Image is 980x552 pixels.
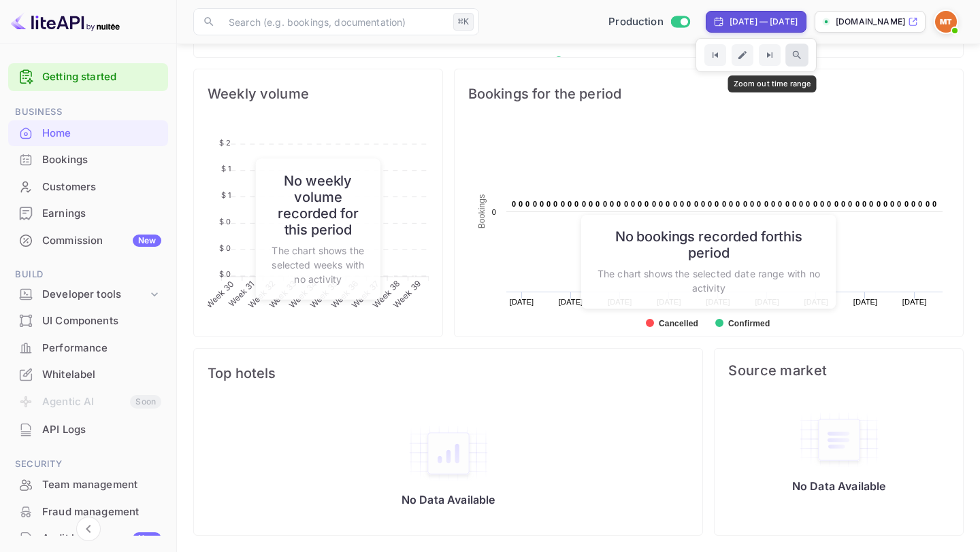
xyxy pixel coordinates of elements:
[862,200,866,208] text: 0
[652,200,656,208] text: 0
[402,493,495,506] p: No Data Available
[8,457,168,472] span: Security
[76,517,101,541] button: Collapse navigation
[269,172,366,237] h6: No weekly volume recorded for this period
[220,8,448,35] input: Search (e.g. bookings, documentation)
[687,200,691,208] text: 0
[728,75,817,92] div: Zoom out time range
[8,472,168,497] a: Team management
[595,228,822,261] h6: No bookings recorded for this period
[638,200,642,208] text: 0
[477,194,487,229] text: Bookings
[208,362,689,384] span: Top hotels
[42,367,161,383] div: Whitelabel
[8,335,168,362] div: Performance
[512,200,516,208] text: 0
[42,126,161,141] div: Home
[728,319,770,328] text: Confirmed
[227,279,257,309] tspan: Week 31
[792,200,796,208] text: 0
[673,200,677,208] text: 0
[659,319,698,328] text: Cancelled
[853,298,877,306] text: [DATE]
[902,298,926,306] text: [DATE]
[42,233,161,249] div: Commission
[799,200,803,208] text: 0
[792,479,886,493] p: No Data Available
[219,138,231,148] tspan: $ 2
[559,298,583,306] text: [DATE]
[219,269,231,279] tspan: $ 0
[743,200,747,208] text: 0
[8,308,168,333] a: UI Components
[8,417,168,442] a: API Logs
[568,200,572,208] text: 0
[42,152,161,168] div: Bookings
[533,200,537,208] text: 0
[8,147,168,172] a: Bookings
[729,200,733,208] text: 0
[42,206,161,222] div: Earnings
[8,105,168,120] span: Business
[519,200,523,208] text: 0
[221,164,231,173] tspan: $ 1
[855,200,860,208] text: 0
[935,11,957,33] img: Minerave Travel
[708,200,712,208] text: 0
[617,200,621,208] text: 0
[540,200,544,208] text: 0
[759,44,781,66] button: Go to next time period
[574,200,578,208] text: 0
[561,200,565,208] text: 0
[701,200,705,208] text: 0
[918,200,922,208] text: 0
[883,200,887,208] text: 0
[624,200,628,208] text: 0
[42,422,161,438] div: API Logs
[133,532,161,545] div: New
[785,200,789,208] text: 0
[509,298,534,306] text: [DATE]
[453,13,474,31] div: ⌘K
[204,279,236,311] tspan: Week 30
[525,200,529,208] text: 0
[848,200,852,208] text: 0
[8,499,168,524] a: Fraud management
[8,147,168,173] div: Bookings
[8,228,168,253] a: CommissionNew
[42,69,161,85] a: Getting started
[820,200,824,208] text: 0
[8,499,168,525] div: Fraud management
[806,200,810,208] text: 0
[408,425,489,482] img: empty-state-table2.svg
[8,174,168,201] div: Customers
[897,200,901,208] text: 0
[589,200,593,208] text: 0
[595,200,600,208] text: 0
[595,266,822,295] p: The chart shows the selected date range with no activity
[8,525,168,551] a: Audit logsNew
[582,200,586,208] text: 0
[8,201,168,226] a: Earnings
[704,44,726,66] button: Go to previous time period
[841,200,845,208] text: 0
[8,362,168,387] a: Whitelabel
[42,313,161,329] div: UI Components
[869,200,873,208] text: 0
[666,200,670,208] text: 0
[644,200,649,208] text: 0
[757,200,761,208] text: 0
[736,200,740,208] text: 0
[750,200,754,208] text: 0
[8,283,168,307] div: Developer tools
[680,200,684,208] text: 0
[778,200,782,208] text: 0
[715,200,719,208] text: 0
[208,83,429,105] span: Weekly volume
[42,287,148,303] div: Developer tools
[8,120,168,147] div: Home
[8,308,168,334] div: UI Components
[932,200,936,208] text: 0
[8,174,168,199] a: Customers
[694,200,698,208] text: 0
